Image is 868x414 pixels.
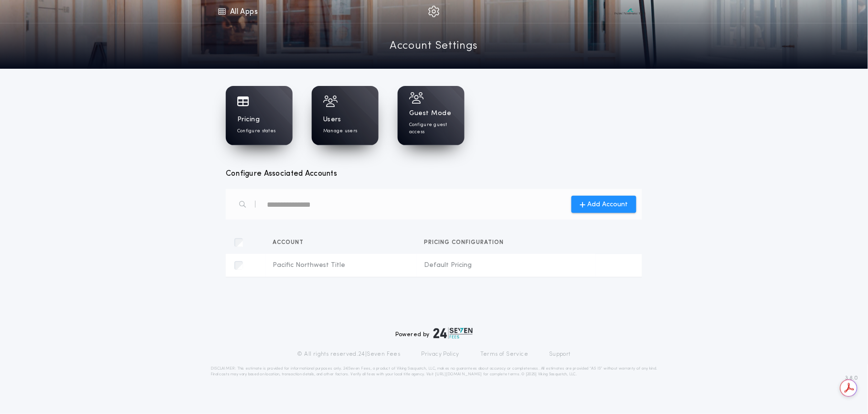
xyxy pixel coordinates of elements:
[846,374,858,382] span: 3.8.0
[572,196,636,213] button: Add Account
[480,350,528,358] a: Terms of Service
[323,115,341,125] h1: Users
[323,127,357,135] p: Manage users
[273,261,409,270] span: Pacific Northwest Title
[422,350,460,358] a: Privacy Policy
[588,200,628,210] span: Add Account
[297,350,401,358] p: © All rights reserved. 24|Seven Fees
[549,350,571,358] a: Support
[398,86,465,145] a: Guest ModeConfigure guest access
[424,240,508,245] span: Pricing configuration
[273,240,308,245] span: Account
[435,372,482,376] a: [URL][DOMAIN_NAME]
[434,328,473,339] img: logo
[409,121,453,136] p: Configure guest access
[428,6,440,17] img: img
[226,168,642,180] h3: Configure Associated Accounts
[395,328,473,339] div: Powered by
[312,86,379,145] a: UsersManage users
[211,366,657,377] p: DISCLAIMER: This estimate is provided for informational purposes only. 24|Seven Fees, a product o...
[614,7,647,16] img: vs-icon
[424,261,589,270] span: Default Pricing
[390,38,478,55] a: Account Settings
[237,127,276,135] p: Configure states
[226,86,293,145] a: PricingConfigure states
[409,109,452,118] h1: Guest Mode
[237,115,260,125] h1: Pricing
